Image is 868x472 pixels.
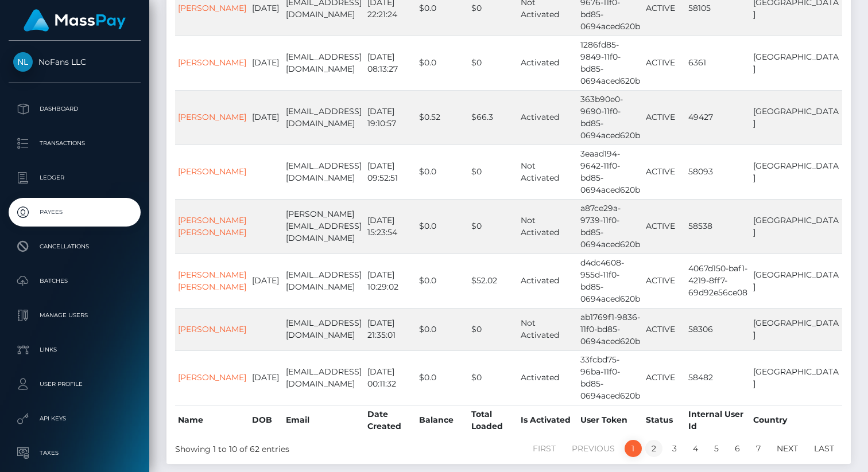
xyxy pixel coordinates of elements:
th: Is Activated [518,405,578,435]
td: $0.0 [416,253,468,308]
p: Manage Users [13,307,136,324]
td: $0.0 [416,36,468,90]
a: [PERSON_NAME] [178,372,246,383]
a: Last [808,440,840,457]
a: 2 [645,440,662,457]
th: Status [643,405,685,435]
a: Transactions [9,129,141,158]
a: [PERSON_NAME] [178,57,246,68]
td: [DATE] 15:23:54 [365,199,416,253]
td: ACTIVE [643,350,685,405]
a: 1 [625,440,642,457]
td: 58538 [685,199,750,253]
td: [GEOGRAPHIC_DATA] [750,36,842,90]
td: [EMAIL_ADDRESS][DOMAIN_NAME] [283,253,365,308]
th: Country [750,405,842,435]
th: Balance [416,405,468,435]
p: Batches [13,272,136,290]
td: 58482 [685,350,750,405]
td: $52.02 [468,253,518,308]
th: DOB [249,405,283,435]
p: Links [13,341,136,358]
td: Not Activated [518,199,578,253]
td: [DATE] [249,350,283,405]
a: [PERSON_NAME] [178,112,246,122]
p: Ledger [13,169,136,186]
td: [GEOGRAPHIC_DATA] [750,145,842,199]
td: $0.0 [416,308,468,350]
span: NoFans LLC [9,57,141,67]
a: 5 [708,440,725,457]
p: Dashboard [13,100,136,118]
a: Manage Users [9,301,141,330]
td: [EMAIL_ADDRESS][DOMAIN_NAME] [283,90,365,145]
p: API Keys [13,410,136,427]
a: 7 [750,440,767,457]
a: Cancellations [9,232,141,261]
td: $0 [468,36,518,90]
td: [EMAIL_ADDRESS][DOMAIN_NAME] [283,350,365,405]
td: 6361 [685,36,750,90]
td: 58093 [685,145,750,199]
a: Taxes [9,439,141,467]
th: Date Created [365,405,416,435]
a: Ledger [9,163,141,192]
td: $0.0 [416,350,468,405]
a: [PERSON_NAME] [178,166,246,177]
p: Cancellations [13,238,136,255]
td: $0 [468,199,518,253]
td: ab1769f1-9836-11f0-bd85-0694aced620b [578,308,643,350]
a: 3 [666,440,683,457]
a: Next [770,440,804,457]
th: Email [283,405,365,435]
td: ACTIVE [643,90,685,145]
td: [EMAIL_ADDRESS][DOMAIN_NAME] [283,308,365,350]
td: ACTIVE [643,36,685,90]
p: User Profile [13,376,136,393]
td: [DATE] 09:52:51 [365,145,416,199]
p: Payees [13,204,136,221]
td: ACTIVE [643,199,685,253]
td: Activated [518,350,578,405]
td: ACTIVE [643,308,685,350]
th: Total Loaded [468,405,518,435]
a: Payees [9,198,141,227]
a: User Profile [9,370,141,399]
td: ACTIVE [643,145,685,199]
td: $0 [468,145,518,199]
img: NoFans LLC [13,52,33,72]
a: Batches [9,267,141,295]
p: Taxes [13,444,136,462]
th: Name [175,405,249,435]
td: [GEOGRAPHIC_DATA] [750,308,842,350]
td: 33fcbd75-96ba-11f0-bd85-0694aced620b [578,350,643,405]
td: Activated [518,90,578,145]
a: Links [9,336,141,364]
a: [PERSON_NAME] [PERSON_NAME] [178,215,246,237]
a: 4 [687,440,704,457]
a: Dashboard [9,95,141,123]
td: Not Activated [518,308,578,350]
td: a87ce29a-9739-11f0-bd85-0694aced620b [578,199,643,253]
td: 4067d150-baf1-4219-8ff7-69d92e56ce08 [685,253,750,308]
td: [DATE] 08:13:27 [365,36,416,90]
a: [PERSON_NAME] [178,3,246,13]
td: $0.0 [416,199,468,253]
td: 1286fd85-9849-11f0-bd85-0694aced620b [578,36,643,90]
td: [EMAIL_ADDRESS][DOMAIN_NAME] [283,36,365,90]
td: [DATE] [249,253,283,308]
th: User Token [578,405,643,435]
td: [GEOGRAPHIC_DATA] [750,350,842,405]
a: [PERSON_NAME] [178,324,246,334]
td: [DATE] 21:35:01 [365,308,416,350]
td: Activated [518,36,578,90]
td: 58306 [685,308,750,350]
div: Showing 1 to 10 of 62 entries [175,439,443,455]
td: [DATE] 10:29:02 [365,253,416,308]
a: 6 [728,440,746,457]
a: API Keys [9,404,141,433]
td: $0 [468,350,518,405]
td: $0.0 [416,145,468,199]
td: [DATE] 19:10:57 [365,90,416,145]
td: [DATE] [249,90,283,145]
